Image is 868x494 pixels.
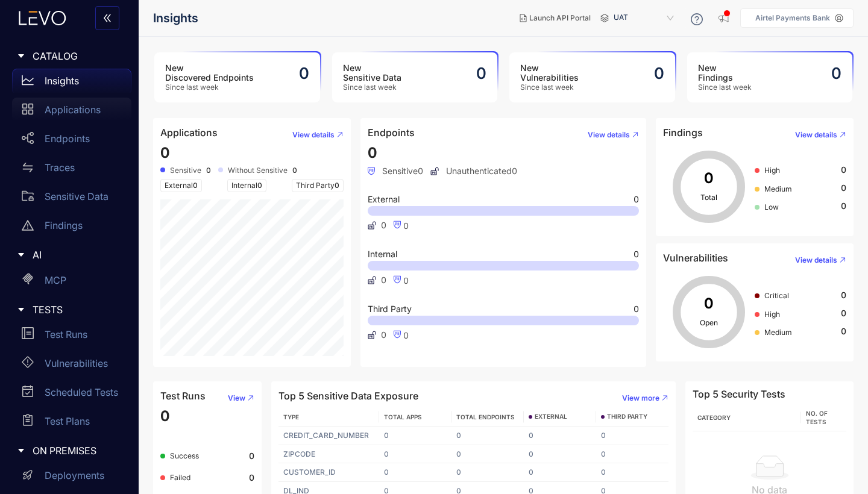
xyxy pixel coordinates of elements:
[45,329,87,340] p: Test Runs
[45,470,104,481] p: Deployments
[403,220,409,231] span: 0
[17,446,25,455] span: caret-right
[153,11,198,25] span: Insights
[17,52,25,60] span: caret-right
[12,322,131,351] a: Test Runs
[45,387,118,398] p: Scheduled Tests
[654,64,664,83] h2: 0
[12,351,131,380] a: Vulnerabilities
[12,184,131,213] a: Sensitive Data
[33,249,122,260] span: AI
[33,304,122,315] span: TESTS
[160,407,170,425] span: 0
[170,451,199,460] span: Success
[379,445,451,464] td: 0
[335,181,339,190] span: 0
[45,75,79,86] p: Insights
[520,63,579,83] h3: New Vulnerabilities
[278,445,379,464] td: ZIPCODE
[368,195,400,204] span: External
[160,390,206,401] h4: Test Runs
[165,63,254,83] h3: New Discovered Endpoints
[160,179,202,192] span: External
[588,131,630,139] span: View details
[368,127,415,138] h4: Endpoints
[45,416,90,427] p: Test Plans
[45,191,108,202] p: Sensitive Data
[430,166,517,176] span: Unauthenticated 0
[45,162,75,173] p: Traces
[283,413,299,421] span: TYPE
[278,390,418,401] h4: Top 5 Sensitive Data Exposure
[368,144,377,161] span: 0
[693,389,785,399] h4: Top 5 Security Tests
[278,427,379,445] td: CREDIT_CARD_NUMBER
[764,202,779,211] span: Low
[343,83,401,92] span: Since last week
[45,104,101,115] p: Applications
[764,166,780,175] span: High
[614,8,676,28] span: UAT
[520,83,579,92] span: Since last week
[292,179,344,192] span: Third Party
[12,409,131,438] a: Test Plans
[12,213,131,242] a: Findings
[841,201,846,211] span: 0
[607,413,647,421] span: THIRD PARTY
[33,445,122,456] span: ON PREMISES
[403,275,409,286] span: 0
[510,8,600,28] button: Launch API Portal
[451,427,524,445] td: 0
[368,166,423,176] span: Sensitive 0
[634,250,639,258] span: 0
[218,389,254,408] button: View
[476,64,486,83] h2: 0
[379,463,451,482] td: 0
[384,413,422,421] span: TOTAL APPS
[841,327,846,336] span: 0
[831,64,841,83] h2: 0
[7,242,131,267] div: AI
[12,464,131,493] a: Deployments
[841,308,846,318] span: 0
[228,166,288,175] span: Without Sensitive
[764,328,792,337] span: Medium
[299,64,309,83] h2: 0
[596,445,668,464] td: 0
[451,463,524,482] td: 0
[596,427,668,445] td: 0
[165,83,254,92] span: Since last week
[456,413,515,421] span: TOTAL ENDPOINTS
[785,125,846,145] button: View details
[524,463,596,482] td: 0
[379,427,451,445] td: 0
[368,305,412,313] span: Third Party
[170,473,190,482] span: Failed
[634,195,639,204] span: 0
[381,275,386,285] span: 0
[634,305,639,313] span: 0
[7,438,131,463] div: ON PREMISES
[343,63,401,83] h3: New Sensitive Data
[12,155,131,184] a: Traces
[257,181,262,190] span: 0
[95,6,119,30] button: double-left
[795,256,837,264] span: View details
[381,330,386,340] span: 0
[764,310,780,319] span: High
[22,161,34,174] span: swap
[841,290,846,300] span: 0
[529,14,591,22] span: Launch API Portal
[806,410,828,425] span: No. of Tests
[17,305,25,314] span: caret-right
[764,184,792,193] span: Medium
[698,83,752,92] span: Since last week
[12,380,131,409] a: Scheduled Tests
[227,179,266,192] span: Internal
[755,14,830,22] p: Airtel Payments Bank
[12,127,131,155] a: Endpoints
[45,358,108,369] p: Vulnerabilities
[249,473,254,483] b: 0
[403,330,409,340] span: 0
[22,219,34,231] span: warning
